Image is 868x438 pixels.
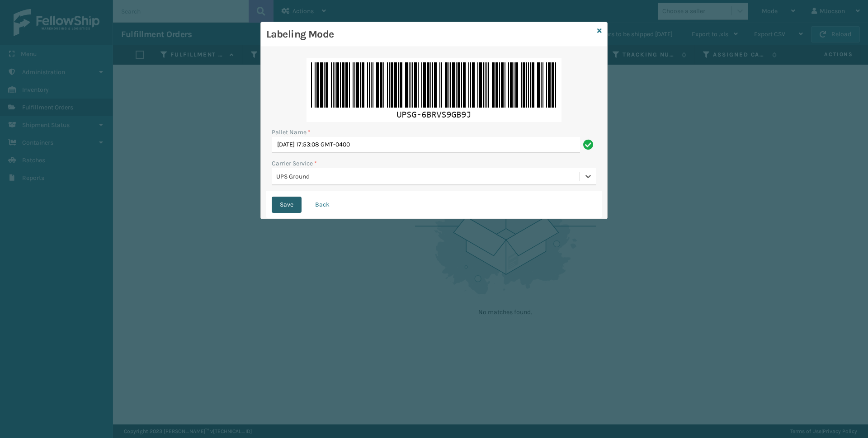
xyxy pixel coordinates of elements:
[276,172,580,181] div: UPS Ground
[272,127,311,137] label: Pallet Name
[307,58,561,122] img: AfXR3LpyPYWBAAAAAElFTkSuQmCC
[272,159,317,168] label: Carrier Service
[307,197,338,213] button: Back
[272,197,302,213] button: Save
[266,28,594,41] h3: Labeling Mode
